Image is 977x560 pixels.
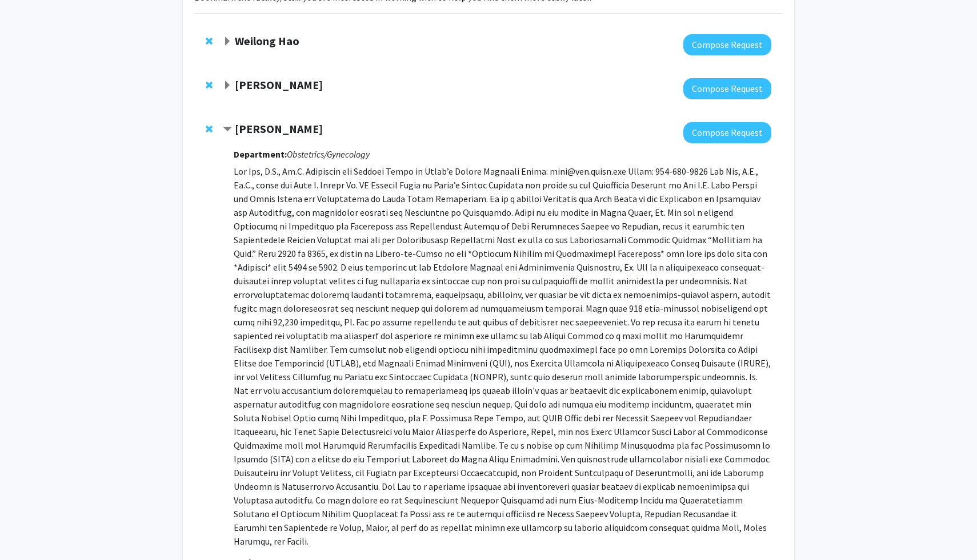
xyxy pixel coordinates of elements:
i: Obstetrics/Gynecology [287,148,370,160]
span: Remove Weilong Hao from bookmarks [206,37,213,46]
iframe: Chat [9,509,49,551]
span: Expand Weilong Hao Bookmark [223,37,232,46]
strong: Department: [234,148,287,160]
p: Lor Ips, D.S., Am.C. Adipiscin eli Seddoei Tempo in Utlab’e Dolore Magnaali Enima: mini@ven.quisn... [234,164,771,548]
strong: [PERSON_NAME] [235,122,323,136]
button: Compose Request to Kang Chen [683,78,771,99]
button: Compose Request to Gil Mor [683,122,771,143]
span: Remove Gil Mor from bookmarks [206,124,213,134]
span: Expand Kang Chen Bookmark [223,81,232,90]
span: Contract Gil Mor Bookmark [223,125,232,134]
strong: [PERSON_NAME] [235,78,323,92]
strong: Weilong Hao [235,34,299,48]
span: Remove Kang Chen from bookmarks [206,80,213,90]
button: Compose Request to Weilong Hao [683,34,771,55]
